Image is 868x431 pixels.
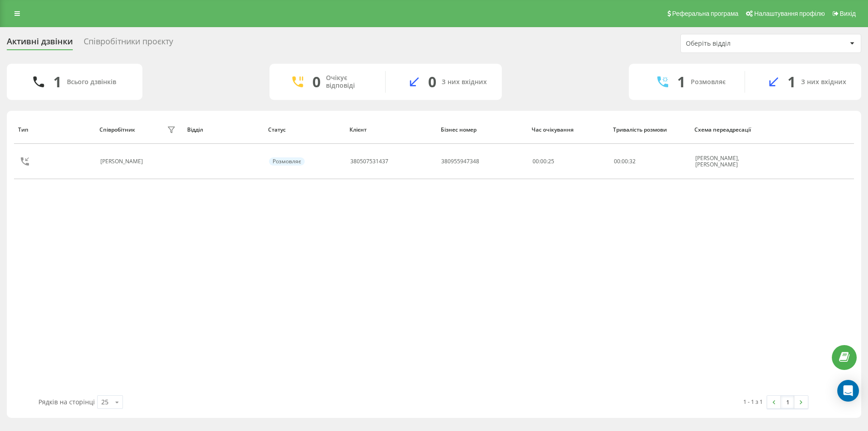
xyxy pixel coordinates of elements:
[613,127,686,133] div: Тривалість розмови
[781,396,794,408] a: 1
[691,78,726,86] div: Розмовляє
[686,40,794,47] div: Оберіть відділ
[187,127,260,133] div: Відділ
[533,158,604,165] div: 00:00:25
[788,73,796,90] div: 1
[677,73,685,90] div: 1
[38,398,95,406] span: Рядків на сторінці
[743,397,763,406] div: 1 - 1 з 1
[67,78,116,86] div: Всього дзвінків
[441,158,479,165] div: 380955947348
[614,158,636,165] div: : :
[99,127,135,133] div: Співробітник
[100,158,145,165] div: [PERSON_NAME]
[350,158,388,165] div: 380507531437
[428,73,436,90] div: 0
[672,10,739,17] span: Реферальна програма
[349,127,432,133] div: Клієнт
[312,73,321,90] div: 0
[53,73,61,90] div: 1
[622,157,628,165] span: 00
[840,10,856,17] span: Вихід
[694,127,769,133] div: Схема переадресації
[326,74,372,90] div: Очікує відповіді
[837,380,859,402] div: Open Intercom Messenger
[801,78,846,86] div: З них вхідних
[614,157,620,165] span: 00
[442,78,487,86] div: З них вхідних
[18,127,91,133] div: Тип
[532,127,604,133] div: Час очікування
[754,10,825,17] span: Налаштування профілю
[629,157,636,165] span: 32
[269,157,305,166] div: Розмовляє
[101,398,108,407] div: 25
[7,37,73,51] div: Активні дзвінки
[441,127,524,133] div: Бізнес номер
[268,127,341,133] div: Статус
[695,155,768,168] div: [PERSON_NAME], [PERSON_NAME]
[84,37,173,51] div: Співробітники проєкту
